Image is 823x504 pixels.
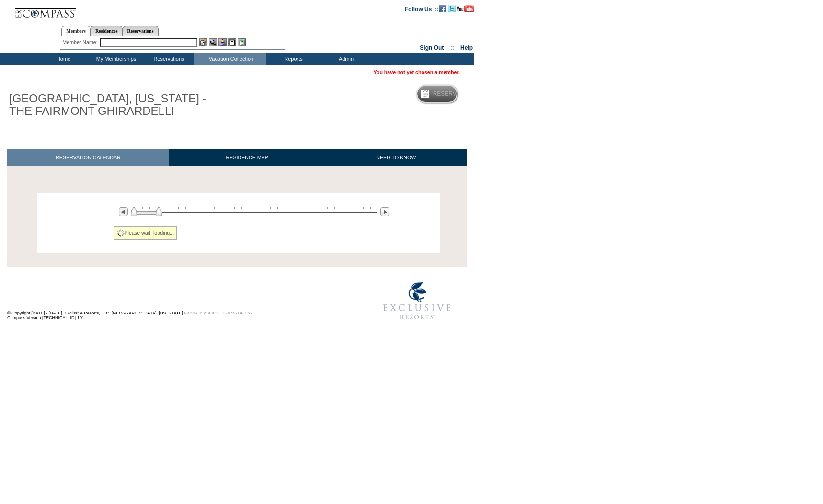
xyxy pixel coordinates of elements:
img: Previous [119,207,128,216]
span: :: [450,45,454,51]
img: b_edit.gif [199,38,207,46]
h1: [GEOGRAPHIC_DATA], [US_STATE] - THE FAIRMONT GHIRARDELLI [7,90,222,120]
a: NEED TO KNOW [325,149,467,166]
a: Help [460,45,473,51]
img: Next [380,207,389,216]
a: PRIVACY POLICY [184,311,219,315]
a: Sign Out [420,45,444,51]
img: Reservations [228,38,236,46]
a: Residences [91,26,123,36]
td: Vacation Collection [194,53,266,65]
a: Follow us on Twitter [448,5,456,11]
img: Impersonate [218,38,227,46]
td: Home [36,53,89,65]
td: Follow Us :: [405,5,439,12]
a: Become our fan on Facebook [439,5,446,11]
img: spinner2.gif [117,229,125,237]
div: Please wait, loading... [114,226,177,240]
img: Exclusive Resorts [374,277,460,325]
span: You have not yet chosen a member. [374,69,460,75]
div: Member Name: [62,38,99,46]
td: Reservations [141,53,194,65]
img: b_calculator.gif [238,38,246,46]
td: Admin [319,53,371,65]
a: TERMS OF USE [223,311,253,315]
a: Subscribe to our YouTube Channel [457,5,474,11]
td: My Memberships [89,53,141,65]
td: © Copyright [DATE] - [DATE]. Exclusive Resorts, LLC. [GEOGRAPHIC_DATA], [US_STATE]. Compass Versi... [7,278,343,325]
img: Subscribe to our YouTube Channel [457,5,474,12]
a: RESERVATION CALENDAR [7,149,169,166]
a: Members [61,26,91,36]
img: Follow us on Twitter [448,5,456,12]
img: View [209,38,217,46]
td: Reports [266,53,319,65]
a: RESIDENCE MAP [169,149,325,166]
h5: Reservation Calendar [433,91,506,97]
img: Become our fan on Facebook [439,5,446,12]
a: Reservations [123,26,159,36]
